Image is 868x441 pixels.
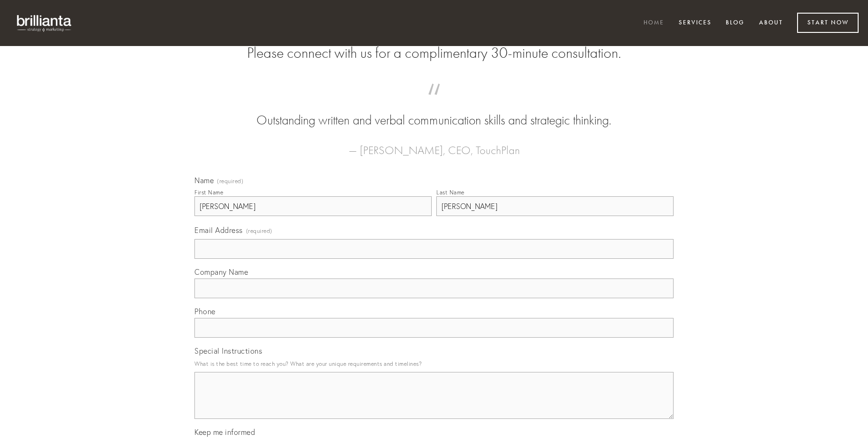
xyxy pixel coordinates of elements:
[194,44,674,62] h2: Please connect with us for a complimentary 30-minute consultation.
[246,224,272,237] span: (required)
[209,130,659,160] figcaption: — [PERSON_NAME], CEO, TouchPlan
[194,267,248,277] span: Company Name
[209,93,659,130] blockquote: Outstanding written and verbal communication skills and strategic thinking.
[720,15,751,31] a: Blog
[637,15,670,31] a: Home
[194,189,223,196] div: First Name
[194,427,255,437] span: Keep me informed
[194,307,216,316] span: Phone
[209,93,659,111] span: “
[9,9,80,37] img: brillianta - research, strategy, marketing
[753,15,789,31] a: About
[194,176,214,185] span: Name
[797,13,859,33] a: Start Now
[194,357,674,370] p: What is the best time to reach you? What are your unique requirements and timelines?
[194,225,243,235] span: Email Address
[194,346,262,356] span: Special Instructions
[673,15,718,31] a: Services
[217,178,243,184] span: (required)
[436,189,465,196] div: Last Name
